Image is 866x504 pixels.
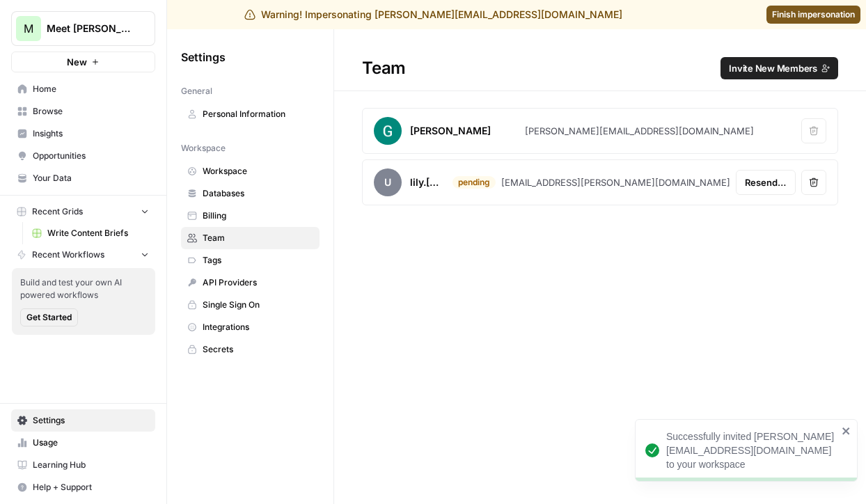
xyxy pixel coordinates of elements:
[11,145,155,167] a: Opportunities
[11,432,155,454] a: Usage
[67,55,87,69] span: New
[203,232,313,244] span: Team
[181,182,320,205] a: Databases
[11,454,155,476] a: Learning Hub
[181,249,320,271] a: Tags
[203,254,313,267] span: Tags
[181,227,320,249] a: Team
[11,11,155,46] button: Workspace: Meet Alfred SEO
[11,52,155,72] button: New
[842,425,851,436] button: close
[33,459,149,471] span: Learning Hub
[181,142,226,155] span: Workspace
[181,338,320,361] a: Secrets
[47,227,149,239] span: Write Content Briefs
[334,57,866,79] div: Team
[203,210,313,222] span: Billing
[374,117,402,145] img: avatar
[26,311,72,324] span: Get Started
[203,299,313,311] span: Single Sign On
[203,187,313,200] span: Databases
[452,176,496,189] div: pending
[11,78,155,100] a: Home
[181,205,320,227] a: Billing
[11,244,155,265] button: Recent Workflows
[11,409,155,432] a: Settings
[410,124,491,138] div: [PERSON_NAME]
[33,436,149,449] span: Usage
[203,321,313,333] span: Integrations
[736,170,796,195] button: Resend invite
[181,271,320,294] a: API Providers
[181,49,226,65] span: Settings
[244,8,622,22] div: Warning! Impersonating [PERSON_NAME][EMAIL_ADDRESS][DOMAIN_NAME]
[181,85,212,97] span: General
[33,414,149,427] span: Settings
[410,175,444,189] div: lily.[PERSON_NAME]
[20,308,78,326] button: Get Started
[11,476,155,498] button: Help + Support
[525,124,754,138] div: [PERSON_NAME][EMAIL_ADDRESS][DOMAIN_NAME]
[33,105,149,118] span: Browse
[33,83,149,95] span: Home
[729,61,817,75] span: Invite New Members
[181,294,320,316] a: Single Sign On
[203,343,313,356] span: Secrets
[203,276,313,289] span: API Providers
[11,123,155,145] a: Insights
[772,8,855,21] span: Finish impersonation
[501,175,730,189] div: [EMAIL_ADDRESS][PERSON_NAME][DOMAIN_NAME]
[33,127,149,140] span: Insights
[203,165,313,178] span: Workspace
[47,22,131,36] span: Meet [PERSON_NAME]
[26,222,155,244] a: Write Content Briefs
[181,160,320,182] a: Workspace
[181,316,320,338] a: Integrations
[24,20,33,37] span: M
[721,57,838,79] button: Invite New Members
[766,6,860,24] a: Finish impersonation
[11,100,155,123] a: Browse
[32,249,104,261] span: Recent Workflows
[745,175,787,189] span: Resend invite
[33,172,149,184] span: Your Data
[666,430,837,471] div: Successfully invited [PERSON_NAME][EMAIL_ADDRESS][DOMAIN_NAME] to your workspace
[374,168,402,196] span: u
[33,150,149,162] span: Opportunities
[203,108,313,120] span: Personal Information
[32,205,83,218] span: Recent Grids
[20,276,147,301] span: Build and test your own AI powered workflows
[11,201,155,222] button: Recent Grids
[11,167,155,189] a: Your Data
[181,103,320,125] a: Personal Information
[33,481,149,494] span: Help + Support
